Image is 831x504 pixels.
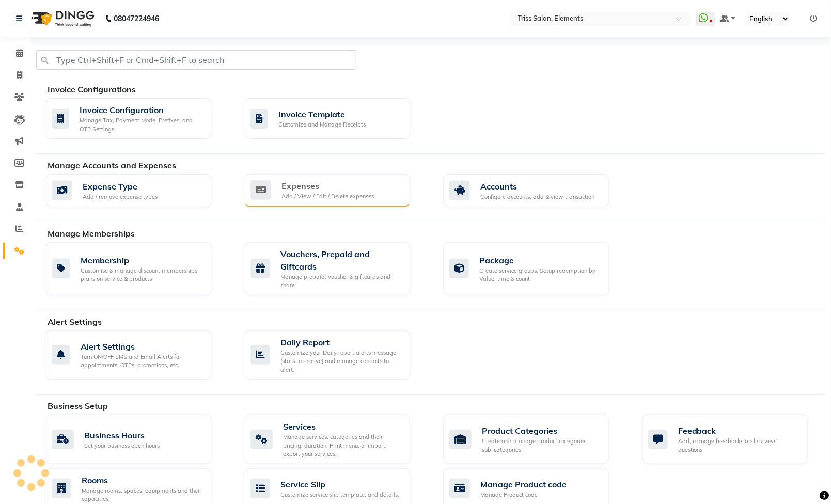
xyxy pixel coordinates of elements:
div: Manage Product code [480,491,567,499]
a: Vouchers, Prepaid and GiftcardsManage prepaid, voucher & giftcards and share [245,242,428,295]
div: Manage prepaid, voucher & giftcards and share [280,273,402,290]
div: Business Hours [84,429,160,442]
div: Expense Type [83,180,158,193]
div: Create service groups, Setup redemption by Value, time & count [479,266,601,283]
a: ExpensesAdd / View / Edit / Delete expenses [245,174,428,207]
div: Rooms [82,474,203,486]
div: Vouchers, Prepaid and Giftcards [280,248,402,273]
div: Invoice Configuration [80,104,203,116]
div: Package [479,254,601,266]
div: Manage services, categories and their pricing, duration. Print menu, or import, export your servi... [283,433,402,459]
a: FeedbackAdd, manage feedbacks and surveys' questions [642,415,826,464]
img: logo [26,4,97,33]
a: PackageCreate service groups, Setup redemption by Value, time & count [444,242,627,295]
a: Invoice ConfigurationManage Tax, Payment Mode, Prefixes, and OTP Settings [46,98,229,139]
a: Invoice TemplateCustomize and Manage Receipts [245,98,428,139]
a: Product CategoriesCreate and manage product categories, sub-categories [444,415,627,464]
a: Business HoursSet your business open hours [46,415,229,464]
div: Manage Product code [480,478,567,491]
div: Accounts [480,180,594,193]
a: ServicesManage services, categories and their pricing, duration. Print menu, or import, export yo... [245,415,428,464]
a: MembershipCustomise & manage discount memberships plans on service & products [46,242,229,295]
div: Manage Tax, Payment Mode, Prefixes, and OTP Settings [80,116,203,133]
div: Invoice Template [278,108,366,120]
div: Feedback [678,424,799,437]
div: Add / View / Edit / Delete expenses [281,192,374,201]
div: Turn ON/OFF SMS and Email Alerts for appointments, OTPs, promotions, etc. [81,353,203,370]
div: Configure accounts, add & view transaction [480,193,594,201]
div: Product Categories [482,424,601,437]
div: Expenses [281,180,374,192]
div: Alert Settings [81,340,203,353]
div: Customize and Manage Receipts [278,120,366,129]
a: AccountsConfigure accounts, add & view transaction [444,174,627,207]
input: Type Ctrl+Shift+F or Cmd+Shift+F to search [36,50,356,70]
div: Set your business open hours [84,442,160,450]
div: Daily Report [280,336,402,349]
div: Customise & manage discount memberships plans on service & products [81,266,203,283]
div: Manage rooms, spaces, equipments and their capacities. [82,486,203,503]
div: Services [283,420,402,433]
div: Create and manage product categories, sub-categories [482,437,601,454]
div: Add, manage feedbacks and surveys' questions [678,437,799,454]
div: Customize service slip template, and details. [280,491,399,499]
a: Daily ReportCustomize your Daily report alerts message (stats to receive) and manage contacts to ... [245,330,428,380]
b: 08047224946 [114,4,159,33]
div: Customize your Daily report alerts message (stats to receive) and manage contacts to alert. [280,349,402,374]
div: Service Slip [280,478,399,491]
div: Membership [81,254,203,266]
div: Add / remove expense types [83,193,158,201]
a: Alert SettingsTurn ON/OFF SMS and Email Alerts for appointments, OTPs, promotions, etc. [46,330,229,380]
a: Expense TypeAdd / remove expense types [46,174,229,207]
